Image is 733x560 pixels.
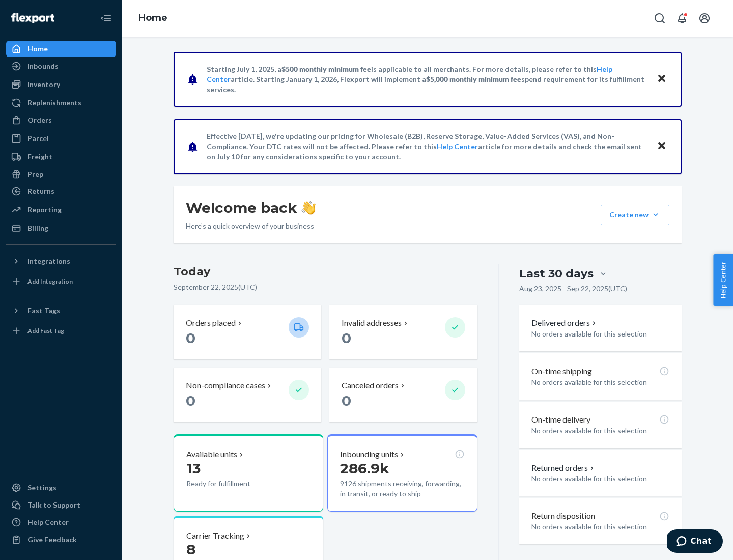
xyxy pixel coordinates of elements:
a: Prep [6,166,116,182]
a: Help Center [6,514,116,530]
p: On-time shipping [531,366,592,377]
h3: Today [174,264,477,280]
span: $500 monthly minimum fee [281,65,371,73]
a: Orders [6,112,116,128]
span: 286.9k [340,460,389,477]
button: Close [655,139,668,154]
img: Flexport logo [11,13,54,23]
h1: Welcome back [186,199,316,217]
a: Add Fast Tag [6,323,116,339]
button: Open Search Box [650,8,670,29]
div: Inventory [27,79,60,90]
div: Home [27,44,48,54]
span: 0 [186,392,195,409]
p: September 22, 2025 ( UTC ) [174,282,477,292]
a: Inventory [6,76,116,93]
p: Available units [186,449,237,460]
button: Talk to Support [6,497,116,513]
span: 13 [186,460,201,477]
a: Parcel [6,130,116,147]
div: Billing [27,223,48,233]
p: Non-compliance cases [186,380,265,391]
a: Replenishments [6,95,116,111]
a: Home [6,41,116,57]
button: Create new [601,205,669,225]
iframe: Opens a widget where you can chat to one of our agents [667,529,723,555]
span: 0 [342,392,351,409]
button: Available units13Ready for fulfillment [174,434,323,512]
p: No orders available for this selection [531,377,669,387]
div: Returns [27,186,54,197]
div: Freight [27,152,52,162]
a: Billing [6,220,116,236]
a: Help Center [437,142,478,151]
span: 0 [186,329,195,347]
p: On-time delivery [531,414,590,426]
button: Inbounding units286.9k9126 shipments receiving, forwarding, in transit, or ready to ship [327,434,477,512]
div: Add Integration [27,277,73,286]
button: Integrations [6,253,116,269]
button: Give Feedback [6,531,116,548]
p: Aug 23, 2025 - Sep 22, 2025 ( UTC ) [519,284,627,294]
p: Effective [DATE], we're updating our pricing for Wholesale (B2B), Reserve Storage, Value-Added Se... [207,131,647,162]
a: Home [138,12,167,23]
span: 8 [186,541,195,558]
p: Here’s a quick overview of your business [186,221,316,231]
button: Orders placed 0 [174,305,321,359]
p: No orders available for this selection [531,522,669,532]
p: Invalid addresses [342,317,402,329]
ol: breadcrumbs [130,4,176,33]
button: Invalid addresses 0 [329,305,477,359]
p: Carrier Tracking [186,530,244,542]
button: Canceled orders 0 [329,368,477,422]
a: Settings [6,480,116,496]
p: 9126 shipments receiving, forwarding, in transit, or ready to ship [340,479,464,499]
p: Ready for fulfillment [186,479,280,489]
button: Fast Tags [6,302,116,319]
button: Help Center [713,254,733,306]
p: No orders available for this selection [531,426,669,436]
p: Return disposition [531,510,595,522]
button: Close Navigation [96,8,116,29]
a: Add Integration [6,273,116,290]
div: Settings [27,483,57,493]
div: Last 30 days [519,266,594,282]
p: Starting July 1, 2025, a is applicable to all merchants. For more details, please refer to this a... [207,64,647,95]
button: Delivered orders [531,317,598,329]
button: Returned orders [531,462,596,474]
button: Close [655,72,668,87]
p: Inbounding units [340,449,398,460]
a: Freight [6,149,116,165]
div: Fast Tags [27,305,60,316]
div: Replenishments [27,98,81,108]
div: Add Fast Tag [27,326,64,335]
div: Give Feedback [27,535,77,545]
span: $5,000 monthly minimum fee [426,75,521,83]
button: Non-compliance cases 0 [174,368,321,422]
div: Orders [27,115,52,125]
p: No orders available for this selection [531,473,669,484]
button: Open account menu [694,8,715,29]
p: No orders available for this selection [531,329,669,339]
a: Inbounds [6,58,116,74]
div: Prep [27,169,43,179]
div: Inbounds [27,61,59,71]
p: Orders placed [186,317,236,329]
img: hand-wave emoji [301,201,316,215]
div: Reporting [27,205,62,215]
a: Returns [6,183,116,200]
span: 0 [342,329,351,347]
div: Integrations [27,256,70,266]
a: Reporting [6,202,116,218]
p: Canceled orders [342,380,399,391]
div: Help Center [27,517,69,527]
button: Open notifications [672,8,692,29]
div: Parcel [27,133,49,144]
div: Talk to Support [27,500,80,510]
